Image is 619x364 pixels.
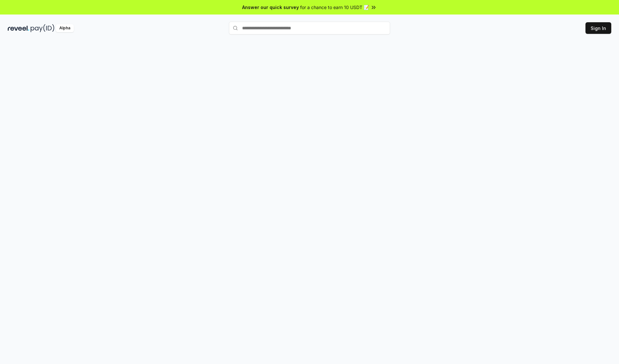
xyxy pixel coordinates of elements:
span: Answer our quick survey [242,4,299,11]
img: reveel_dark [8,24,29,32]
button: Sign In [585,22,611,34]
div: Alpha [56,24,74,32]
img: pay_id [31,24,54,32]
span: for a chance to earn 10 USDT 📝 [300,4,369,11]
